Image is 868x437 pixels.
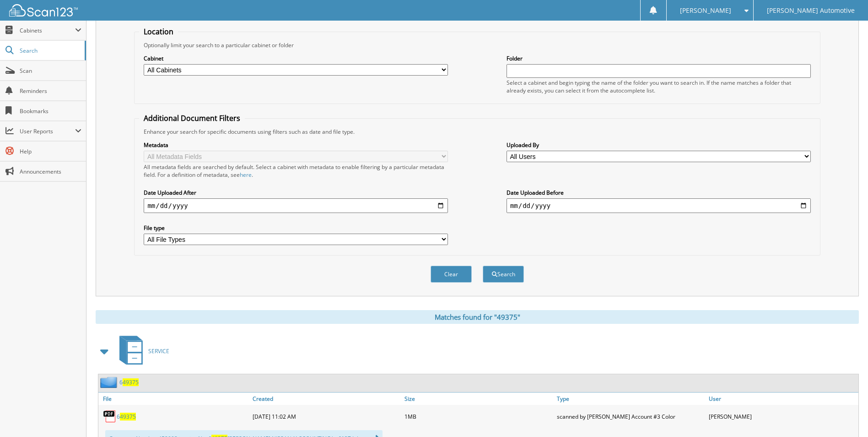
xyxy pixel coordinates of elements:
[20,87,81,95] span: Reminders
[144,163,448,179] div: All metadata fields are searched by default. Select a cabinet with metadata to enable filtering b...
[114,333,169,369] a: SERVICE
[9,4,78,16] img: scan123-logo-white.svg
[507,198,811,213] input: end
[20,107,81,115] span: Bookmarks
[706,407,858,426] div: [PERSON_NAME]
[680,8,731,13] span: [PERSON_NAME]
[100,377,119,388] img: folder2.png
[507,55,811,62] label: Folder
[507,79,811,94] div: Select a cabinet and begin typing the name of the folder you want to search in. If the name match...
[144,141,448,149] label: Metadata
[123,378,139,386] span: 49375
[20,47,80,55] span: Search
[767,8,855,13] span: [PERSON_NAME] Automotive
[103,410,117,423] img: PDF.png
[822,393,868,437] iframe: Chat Widget
[98,393,250,405] a: File
[20,67,81,75] span: Scan
[119,378,139,386] a: 649375
[144,189,448,197] label: Date Uploaded After
[117,413,136,421] a: 649375
[139,113,245,123] legend: Additional Document Filters
[555,393,706,405] a: Type
[20,127,75,135] span: User Reports
[148,347,169,355] span: SERVICE
[139,41,815,49] div: Optionally limit your search to a particular cabinet or folder
[706,393,858,405] a: User
[20,27,75,34] span: Cabinets
[250,393,402,405] a: Created
[144,198,448,213] input: start
[507,189,811,197] label: Date Uploaded Before
[402,393,554,405] a: Size
[139,27,178,37] legend: Location
[555,407,706,426] div: scanned by [PERSON_NAME] Account #3 Color
[507,141,811,149] label: Uploaded By
[240,171,252,179] a: here
[431,266,472,283] button: Clear
[250,407,402,426] div: [DATE] 11:02 AM
[96,310,859,324] div: Matches found for "49375"
[20,147,81,155] span: Help
[20,168,81,175] span: Announcements
[120,413,136,421] span: 49375
[402,407,554,426] div: 1MB
[139,128,815,136] div: Enhance your search for specific documents using filters such as date and file type.
[483,266,524,283] button: Search
[144,55,448,62] label: Cabinet
[144,224,448,232] label: File type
